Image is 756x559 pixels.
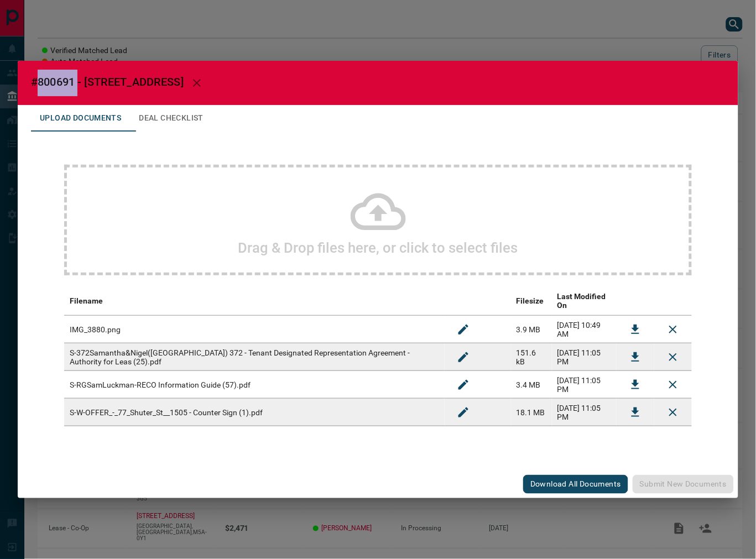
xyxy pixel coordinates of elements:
[130,105,212,132] button: Deal Checklist
[552,316,617,343] td: [DATE] 10:49 AM
[511,371,552,399] td: 3.4 MB
[511,343,552,371] td: 151.6 kB
[64,165,692,275] div: Drag & Drop files here, or click to select files
[660,372,686,398] button: Remove File
[31,75,184,88] span: #800691 - [STREET_ADDRESS]
[511,316,552,343] td: 3.9 MB
[523,475,628,494] button: Download All Documents
[64,399,445,426] td: S-W-OFFER_-_77_Shuter_St__1505 - Counter Sign (1).pdf
[660,316,686,343] button: Remove File
[552,399,617,426] td: [DATE] 11:05 PM
[445,286,511,316] th: edit column
[552,371,617,399] td: [DATE] 11:05 PM
[511,286,552,316] th: Filesize
[617,286,654,316] th: download action column
[450,316,477,343] button: Rename
[552,286,617,316] th: Last Modified On
[450,399,477,426] button: Rename
[64,371,445,399] td: S-RGSamLuckman-RECO Information Guide (57).pdf
[450,344,477,370] button: Rename
[552,343,617,371] td: [DATE] 11:05 PM
[64,286,445,316] th: Filename
[622,372,649,398] button: Download
[622,344,649,370] button: Download
[654,286,692,316] th: delete file action column
[238,239,518,256] h2: Drag & Drop files here, or click to select files
[622,316,649,343] button: Download
[450,372,477,398] button: Rename
[64,343,445,371] td: S-372Samantha&Nigel([GEOGRAPHIC_DATA]) 372 - Tenant Designated Representation Agreement - Authori...
[660,399,686,426] button: Remove File
[511,399,552,426] td: 18.1 MB
[660,344,686,370] button: Remove File
[31,105,130,132] button: Upload Documents
[622,399,649,426] button: Download
[64,316,445,343] td: IMG_3880.png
